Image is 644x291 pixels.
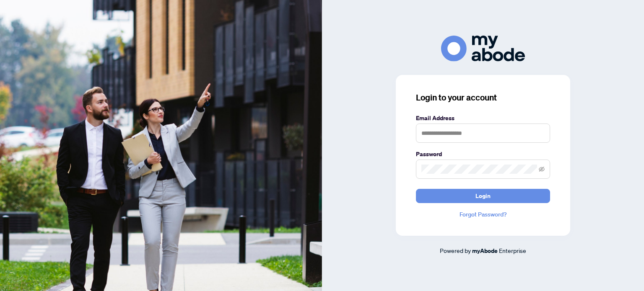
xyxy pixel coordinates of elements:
[475,189,491,203] span: Login
[416,113,550,123] label: Email Address
[472,246,498,255] a: myAbode
[416,149,550,159] label: Password
[441,36,525,61] img: ma-logo
[416,210,550,219] a: Forgot Password?
[539,166,545,172] span: eye-invisible
[416,189,550,203] button: Login
[440,247,471,254] span: Powered by
[416,92,550,103] h3: Login to your account
[499,247,526,254] span: Enterprise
